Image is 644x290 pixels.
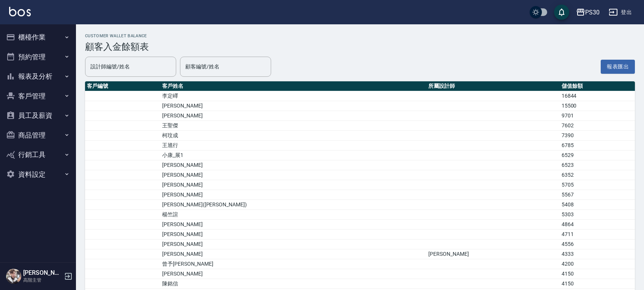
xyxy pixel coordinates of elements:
td: 柯玟成 [160,131,426,141]
td: 6529 [560,151,635,160]
h5: [PERSON_NAME] [23,269,62,277]
h3: 顧客入金餘額表 [85,41,635,52]
th: 客戶姓名 [160,81,426,91]
td: 5303 [560,210,635,220]
td: 7390 [560,131,635,141]
td: [PERSON_NAME] [160,239,426,249]
td: [PERSON_NAME] [160,160,426,170]
td: [PERSON_NAME] [160,101,426,111]
td: 4556 [560,239,635,249]
td: 王聖傑 [160,121,426,131]
th: 客戶編號 [85,81,160,91]
td: [PERSON_NAME] [160,249,426,259]
td: 楊竺諠 [160,210,426,220]
button: 行銷工具 [3,145,73,165]
td: [PERSON_NAME] [160,230,426,239]
button: 資料設定 [3,165,73,184]
button: 櫃檯作業 [3,27,73,47]
td: 5567 [560,190,635,200]
div: PS30 [585,8,600,17]
td: 李定嶧 [160,91,426,101]
td: 4864 [560,220,635,230]
button: 客戶管理 [3,86,73,106]
td: 6785 [560,141,635,151]
th: 儲值餘額 [560,81,635,91]
td: 15500 [560,101,635,111]
td: [PERSON_NAME] [160,190,426,200]
td: 9701 [560,111,635,121]
button: 報表及分析 [3,67,73,86]
td: [PERSON_NAME]([PERSON_NAME]) [160,200,426,210]
button: 商品管理 [3,125,73,145]
td: [PERSON_NAME] [160,180,426,190]
td: 5705 [560,180,635,190]
img: Person [6,269,21,284]
button: 報表匯出 [601,60,635,74]
p: 高階主管 [23,277,62,284]
td: 6523 [560,160,635,170]
img: Logo [9,7,31,16]
td: 陳銘信 [160,279,426,289]
button: PS30 [573,5,603,20]
td: [PERSON_NAME] [160,220,426,230]
td: [PERSON_NAME] [160,111,426,121]
td: [PERSON_NAME] [426,249,560,259]
button: save [554,5,569,20]
td: [PERSON_NAME] [160,269,426,279]
td: 4150 [560,269,635,279]
td: 小康_展1 [160,151,426,160]
td: 4150 [560,279,635,289]
td: 4200 [560,259,635,269]
h2: Customer Wallet Balance [85,33,635,38]
td: 7602 [560,121,635,131]
td: 王馗行 [160,141,426,151]
td: 16844 [560,91,635,101]
button: 預約管理 [3,47,73,67]
td: 4711 [560,230,635,239]
td: [PERSON_NAME] [160,170,426,180]
th: 所屬設計師 [426,81,560,91]
td: 4333 [560,249,635,259]
td: 6352 [560,170,635,180]
td: 5408 [560,200,635,210]
td: 曾予[PERSON_NAME] [160,259,426,269]
button: 登出 [606,5,635,19]
button: 員工及薪資 [3,106,73,125]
